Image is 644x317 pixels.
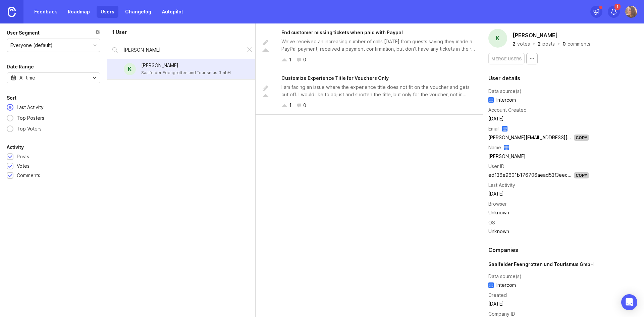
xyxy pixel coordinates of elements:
[289,56,291,63] div: 1
[517,42,530,46] div: votes
[488,181,515,189] div: Last Activity
[97,6,118,18] a: Users
[17,162,30,170] div: Votes
[7,63,34,71] div: Date Range
[488,292,507,299] div: Created
[568,42,590,46] div: comments
[281,75,389,81] span: Customize Experience Title for Vouchers Only
[121,6,155,18] a: Changelog
[488,247,639,253] div: Companies
[511,30,559,40] h2: [PERSON_NAME]
[488,171,571,179] div: ed136e9601b176706aead53f3eec53d3
[281,30,403,35] span: End customer missing tickets when paid with Paypal
[112,29,127,36] div: 1 User
[488,282,494,288] img: Intercom logo
[303,102,306,109] div: 0
[513,42,516,46] div: 2
[488,106,527,114] div: Account Created
[614,4,621,10] span: 1
[488,200,507,208] div: Browser
[502,126,507,131] img: Intercom logo
[488,97,494,103] img: Intercom logo
[538,42,541,46] div: 2
[7,94,16,102] div: Sort
[123,46,240,54] input: Search by name...
[281,38,477,53] div: We've received an increasing number of calls [DATE] from guests saying they made a PayPal payment...
[64,6,94,18] a: Roadmap
[488,152,589,161] td: [PERSON_NAME]
[488,301,504,307] time: [DATE]
[488,116,504,121] time: [DATE]
[8,7,16,17] img: Canny Home
[13,114,48,122] div: Top Posters
[17,153,29,160] div: Posts
[542,42,555,46] div: posts
[19,74,35,82] div: All time
[158,6,187,18] a: Autopilot
[256,69,483,115] a: Customize Experience Title for Vouchers OnlyI am facing an issue where the experience title does ...
[488,96,516,104] span: Intercom
[532,42,536,46] div: ·
[488,191,504,197] time: [DATE]
[557,42,560,46] div: ·
[141,62,231,69] div: [PERSON_NAME]
[625,6,637,18] img: Lucia Bayon
[562,42,566,46] div: 0
[621,294,637,310] div: Open Intercom Messenger
[488,227,589,236] td: Unknown
[256,23,483,69] a: End customer missing tickets when paid with PaypalWe've received an increasing number of calls [D...
[141,69,231,76] div: Saalfelder Feengrotten und Tourismus GmbH
[488,208,589,217] td: Unknown
[488,75,639,81] div: User details
[488,219,495,226] div: OS
[574,172,589,178] div: Copy
[504,145,509,150] img: Intercom logo
[10,42,53,49] div: Everyone (default)
[488,135,602,140] a: [PERSON_NAME][EMAIL_ADDRESS][DOMAIN_NAME]
[13,125,45,133] div: Top Voters
[124,63,136,75] div: K
[289,102,291,109] div: 1
[7,143,24,151] div: Activity
[7,29,40,37] div: User Segment
[281,84,477,98] div: I am facing an issue where the experience title does not fit on the voucher and gets cut off. I w...
[89,75,100,81] svg: toggle icon
[30,6,61,18] a: Feedback
[488,29,507,48] div: K
[303,56,306,63] div: 0
[488,273,522,280] div: Data source(s)
[13,104,47,111] div: Last Activity
[488,163,504,170] div: User ID
[17,172,40,179] div: Comments
[488,88,522,95] div: Data source(s)
[488,144,501,151] div: Name
[488,261,639,268] div: Saalfelder Feengrotten und Tourismus GmbH
[488,125,499,133] div: Email
[488,281,516,289] span: Intercom
[574,135,589,141] div: Copy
